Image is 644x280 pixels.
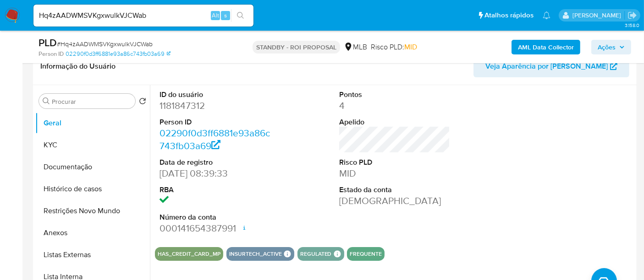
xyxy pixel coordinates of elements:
span: 3.158.0 [625,22,639,29]
p: erico.trevizan@mercadopago.com.br [572,11,624,20]
button: Procurar [43,97,50,105]
dt: Apelido [339,117,450,127]
button: Listas Externas [35,244,150,266]
dd: 4 [339,99,450,112]
button: Histórico de casos [35,178,150,200]
div: MLB [344,42,367,52]
button: search-icon [231,9,250,22]
a: 02290f0d3ff6881e93a86c743fb03a69 [160,126,270,152]
button: Veja Aparência por [PERSON_NAME] [473,55,629,77]
dd: 000141654387991 [160,222,270,235]
button: Geral [35,112,150,134]
input: Procurar [52,97,132,106]
button: Documentação [35,156,150,178]
dd: 1181847312 [160,99,270,112]
input: Pesquise usuários ou casos... [33,10,253,22]
dt: Risco PLD [339,157,450,167]
button: Ações [591,40,631,54]
button: KYC [35,134,150,156]
p: STANDBY - ROI PROPOSAL [253,41,340,54]
button: Restrições Novo Mundo [35,200,150,222]
dt: Estado da conta [339,185,450,195]
dd: [DEMOGRAPHIC_DATA] [339,194,450,207]
span: Risco PLD: [371,42,417,52]
dd: [DATE] 08:39:33 [160,167,270,180]
span: s [224,11,227,20]
b: Person ID [39,50,64,58]
b: AML Data Collector [518,40,574,54]
span: Atalhos rápidos [484,11,534,20]
span: MID [404,42,417,52]
span: Ações [598,40,616,54]
button: Retornar ao pedido padrão [139,97,146,108]
a: 02290f0d3ff6881e93a86c743fb03a69 [66,50,171,58]
dt: Person ID [160,117,270,127]
dt: ID do usuário [160,90,270,100]
span: Alt [212,11,219,20]
a: Notificações [543,11,550,19]
dd: MID [339,167,450,180]
dt: Pontos [339,90,450,100]
dt: RBA [160,185,270,195]
button: AML Data Collector [512,40,580,54]
span: Veja Aparência por [PERSON_NAME] [485,55,608,77]
h1: Informação do Usuário [40,62,116,71]
span: # Hq4zAADWMSVKgxwulkVJCWab [57,39,153,48]
dt: Data de registro [160,157,270,167]
b: PLD [39,35,57,50]
button: Anexos [35,222,150,244]
a: Sair [627,11,637,20]
dt: Número da conta [160,212,270,222]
